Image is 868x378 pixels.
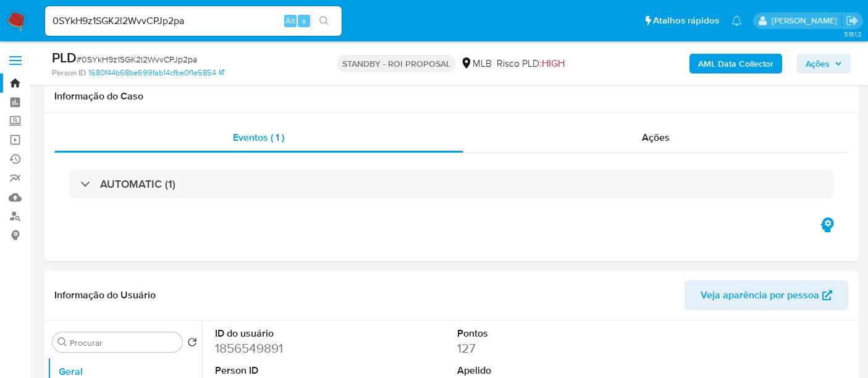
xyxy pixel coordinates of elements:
h1: Informação do Caso [54,90,848,103]
button: AML Data Collector [689,54,782,73]
button: search-icon [311,12,337,30]
input: Pesquise usuários ou casos... [45,13,342,29]
div: MLB [460,57,492,70]
span: Ações [806,54,830,73]
span: Risco PLD: [497,57,565,70]
b: PLD [52,48,77,67]
div: AUTOMATIC (1) [69,170,833,198]
button: Retornar ao pedido padrão [187,337,197,351]
span: s [302,15,306,27]
dt: ID do usuário [215,327,364,340]
h1: Informação do Usuário [54,289,156,301]
b: AML Data Collector [698,54,773,73]
span: HIGH [542,56,565,70]
dt: Pontos [457,327,607,340]
span: Ações [642,130,670,145]
button: Veja aparência por pessoa [685,280,848,310]
dt: Person ID [215,364,364,377]
span: Atalhos rápidos [653,14,719,27]
dd: 1856549891 [215,340,364,357]
b: Person ID [52,67,86,78]
p: erico.trevizan@mercadopago.com.br [772,15,841,27]
a: 1680f44b68be699fab14cfbe0f1e5854 [88,67,224,78]
a: Sair [846,14,859,27]
h3: AUTOMATIC (1) [100,177,175,191]
button: Ações [797,54,851,73]
p: STANDBY - ROI PROPOSAL [337,55,455,72]
dd: 127 [457,340,607,357]
span: Alt [285,15,295,27]
span: # 0SYkH9z1SGK2l2WvvCPJp2pa [77,53,197,65]
a: Notificações [731,15,742,26]
dt: Apelido [457,364,607,377]
span: Eventos ( 1 ) [233,130,284,145]
input: Procurar [70,337,177,348]
button: Procurar [57,337,67,347]
span: Veja aparência por pessoa [701,280,819,310]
